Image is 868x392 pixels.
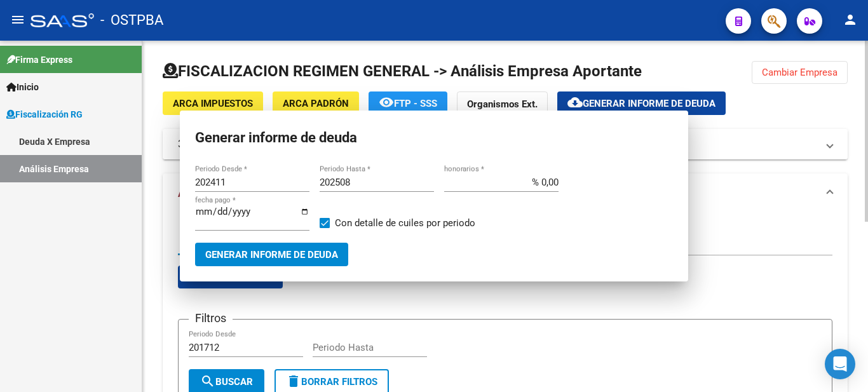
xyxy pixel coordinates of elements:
[189,309,233,327] h3: Filtros
[188,271,273,283] span: Exportar CSV
[100,6,163,34] span: - OSTPBA
[583,98,715,109] span: Generar informe de deuda
[195,243,348,266] button: Generar informe de deuda
[379,95,394,110] mat-icon: remove_red_eye
[394,98,437,109] span: FTP - SSS
[178,187,430,199] span: Aportes y Contribuciones de la Empresa: 30689350018
[6,80,39,94] span: Inicio
[200,374,215,389] mat-icon: search
[286,374,301,389] mat-icon: delete
[762,67,837,78] span: Cambiar Empresa
[178,137,817,151] mat-panel-title: 30689350018 -
[567,95,583,110] mat-icon: cloud_download
[10,12,25,27] mat-icon: menu
[195,126,673,150] h1: Generar informe de deuda
[825,349,855,379] div: Open Intercom Messenger
[6,107,83,121] span: Fiscalización RG
[205,249,338,260] span: Generar informe de deuda
[286,376,377,388] span: Borrar Filtros
[6,53,72,67] span: Firma Express
[467,98,538,110] strong: Organismos Ext.
[283,98,349,109] span: ARCA Padrón
[200,376,253,388] span: Buscar
[335,215,475,231] span: Con detalle de cuiles por periodo
[163,61,642,81] h1: FISCALIZACION REGIMEN GENERAL -> Análisis Empresa Aportante
[843,12,858,27] mat-icon: person
[173,98,253,109] span: ARCA Impuestos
